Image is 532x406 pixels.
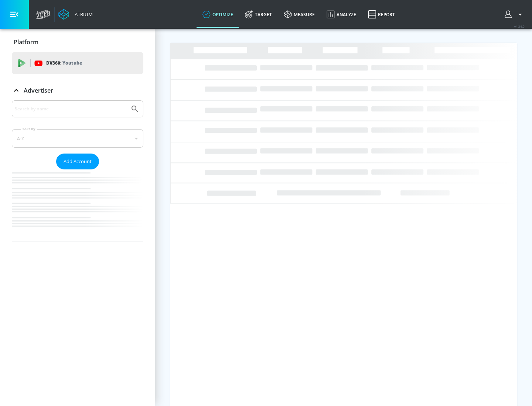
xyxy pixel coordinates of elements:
[15,104,127,114] input: Search by name
[239,1,278,28] a: Target
[12,100,143,241] div: Advertiser
[72,11,93,18] div: Atrium
[321,1,362,28] a: Analyze
[12,169,143,241] nav: list of Advertiser
[278,1,321,28] a: measure
[12,129,143,148] div: A-Z
[362,1,401,28] a: Report
[46,59,82,67] p: DV360:
[197,1,239,28] a: optimize
[12,80,143,101] div: Advertiser
[64,157,92,166] span: Add Account
[12,52,143,74] div: DV360: Youtube
[58,9,93,20] a: Atrium
[12,32,143,52] div: Platform
[21,127,37,131] label: Sort By
[62,59,82,67] p: Youtube
[514,24,525,28] span: v 4.24.0
[14,38,38,46] p: Platform
[56,154,99,169] button: Add Account
[24,86,53,94] p: Advertiser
